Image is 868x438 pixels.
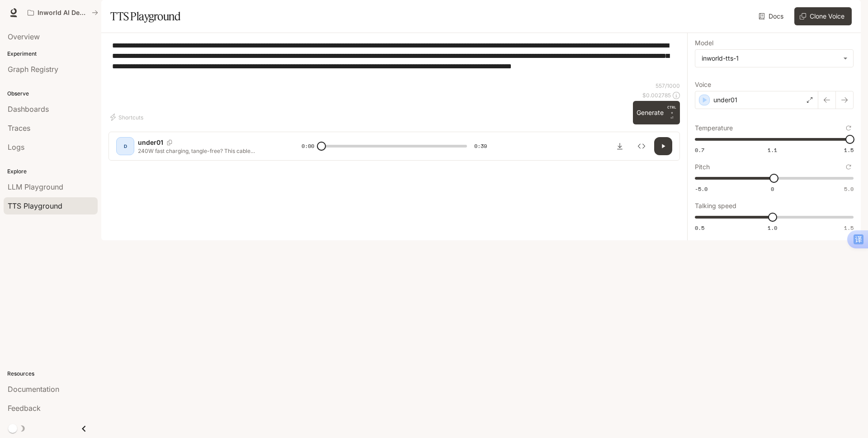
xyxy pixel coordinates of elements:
[642,91,671,99] p: $ 0.002785
[656,82,680,90] p: 557 / 1000
[844,146,854,154] span: 1.5
[38,9,88,17] p: Inworld AI Demos
[844,224,854,232] span: 1.5
[695,125,733,131] p: Temperature
[474,142,487,151] span: 0:39
[302,142,314,151] span: 0:00
[844,185,854,193] span: 5.0
[695,40,713,46] p: Model
[24,4,102,22] button: All workspaces
[163,140,176,145] button: Copy Voice ID
[794,7,852,25] button: Clone Voice
[118,139,132,153] div: D
[138,138,163,147] p: under01
[695,224,704,232] span: 0.5
[702,54,839,63] div: inworld-tts-1
[108,110,147,124] button: Shortcuts
[757,7,787,25] a: Docs
[695,50,853,67] div: inworld-tts-1
[667,105,676,121] p: ⏎
[695,164,710,170] p: Pitch
[844,123,854,133] button: Reset to default
[138,147,280,155] p: 240W fast charging, tangle-free? This cable revolutionizes charging. Still carrying three differe...
[768,224,777,232] span: 1.0
[110,7,180,25] h1: TTS Playground
[695,146,704,154] span: 0.7
[695,203,736,209] p: Talking speed
[713,95,737,105] p: under01
[633,101,680,124] button: GenerateCTRL +⏎
[844,162,854,172] button: Reset to default
[632,137,651,155] button: Inspect
[695,185,708,193] span: -5.0
[695,81,711,88] p: Voice
[768,146,777,154] span: 1.1
[611,137,629,155] button: Download audio
[771,185,774,193] span: 0
[667,105,676,115] p: CTRL +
